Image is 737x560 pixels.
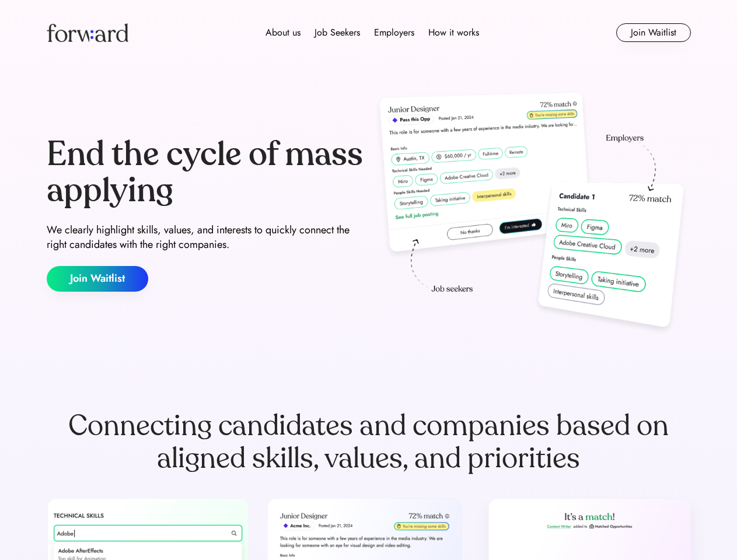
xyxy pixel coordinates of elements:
img: hero-image.png [373,89,691,339]
div: Connecting candidates and companies based on aligned skills, values, and priorities [47,409,691,475]
div: Employers [374,26,414,40]
div: Job Seekers [315,26,360,40]
div: How it works [428,26,479,40]
button: Join Waitlist [616,23,691,42]
div: We clearly highlight skills, values, and interests to quickly connect the right candidates with t... [47,223,364,252]
button: Join Waitlist [47,266,148,292]
div: About us [266,26,301,40]
div: End the cycle of mass applying [47,136,364,208]
img: Forward logo [47,23,128,42]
